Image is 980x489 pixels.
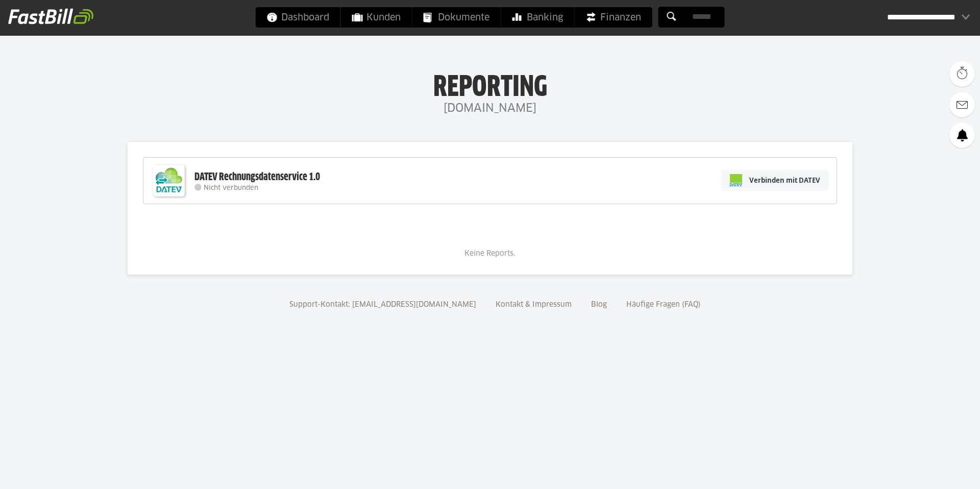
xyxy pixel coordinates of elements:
[587,301,610,308] a: Blog
[256,7,340,28] a: Dashboard
[721,169,829,191] a: Verbinden mit DATEV
[492,301,575,308] a: Kontakt & Impressum
[586,7,641,28] span: Finanzen
[204,185,258,191] span: Nicht verbunden
[501,7,574,28] a: Banking
[623,301,704,308] a: Häufige Fragen (FAQ)
[575,7,652,28] a: Finanzen
[149,160,189,201] img: DATEV-Datenservice Logo
[730,174,742,186] img: pi-datev-logo-farbig-24.svg
[267,7,329,28] span: Dashboard
[286,301,480,308] a: Support-Kontakt: [EMAIL_ADDRESS][DOMAIN_NAME]
[341,7,412,28] a: Kunden
[352,7,401,28] span: Kunden
[412,7,501,28] a: Dokumente
[194,170,320,184] div: DATEV Rechnungsdatenservice 1.0
[749,175,820,185] span: Verbinden mit DATEV
[464,250,516,257] span: Keine Reports.
[900,458,970,484] iframe: Öffnet ein Widget, in dem Sie weitere Informationen finden
[512,7,563,28] span: Banking
[102,72,878,99] h1: Reporting
[8,8,93,25] img: fastbill_logo_white.png
[424,7,489,28] span: Dokumente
